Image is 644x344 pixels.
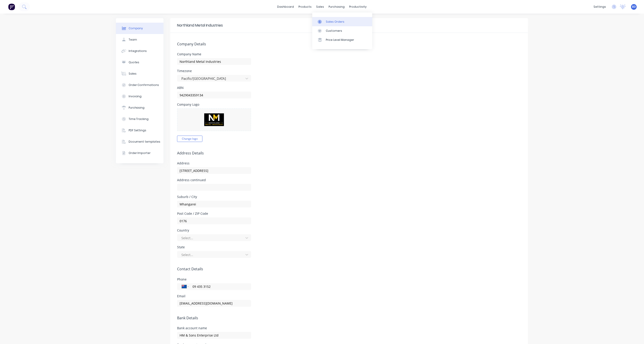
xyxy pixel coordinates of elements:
[116,79,163,91] button: Order Confirmations
[177,151,521,155] h5: Address Details
[177,295,251,298] div: Email
[129,106,145,110] div: Purchasing
[177,327,251,330] div: Bank account name
[129,151,151,155] div: Order Importer
[129,94,142,98] div: Invoicing
[116,34,163,45] button: Team
[116,102,163,113] button: Purchasing
[177,162,251,165] div: Address
[129,83,159,87] div: Order Confirmations
[129,72,137,76] div: Sales
[177,69,251,73] div: Timezone
[275,3,296,10] a: dashboard
[116,91,163,102] button: Invoicing
[177,53,251,56] div: Company Name
[177,136,202,142] button: Change logo
[129,26,143,30] div: Company
[314,3,327,10] div: sales
[116,57,163,68] button: Quotes
[177,86,251,89] div: ABN
[312,35,372,44] a: Price Level Manager
[326,38,354,42] div: Price Level Manager
[116,45,163,57] button: Integrations
[327,3,347,10] div: purchasing
[177,103,251,106] div: Company Logo
[129,49,147,53] div: Integrations
[116,23,163,34] button: Company
[116,125,163,136] button: PDF Settings
[347,3,369,10] div: productivity
[326,29,342,33] div: Customers
[326,20,344,24] div: Sales Orders
[129,140,161,144] div: Document templates
[116,147,163,159] button: Order Importer
[116,68,163,79] button: Sales
[312,17,372,26] a: Sales Orders
[116,113,163,125] button: Time Tracking
[296,3,314,10] div: products
[129,128,147,132] div: PDF Settings
[177,212,251,215] div: Post Code / ZIP Code
[312,26,372,35] a: Customers
[177,195,251,198] div: Suburb / City
[129,117,149,121] div: Time Tracking
[632,5,636,9] span: BD
[177,229,251,232] div: Country
[129,60,139,64] div: Quotes
[177,316,521,320] h5: Bank Details
[177,278,251,281] div: Phone
[177,246,251,249] div: State
[129,38,137,42] div: Team
[591,3,608,10] div: settings
[8,3,15,10] img: Factory
[177,267,521,271] h5: Contact Details
[116,136,163,147] button: Document templates
[177,42,521,46] h5: Company Details
[177,178,251,182] div: Address continued
[177,23,223,28] div: Northland Metal Industries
